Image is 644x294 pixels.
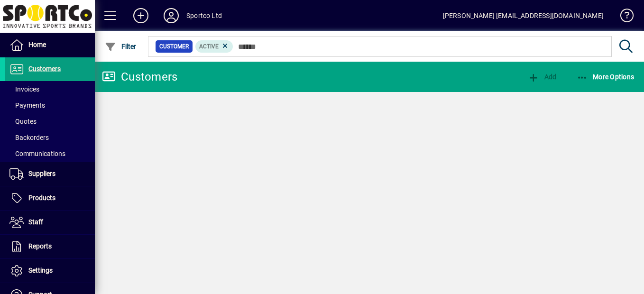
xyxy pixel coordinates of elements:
div: Customers [102,69,177,84]
span: Invoices [9,85,39,93]
span: Suppliers [28,170,55,177]
button: Add [525,68,559,85]
button: More Options [574,68,637,85]
span: Quotes [9,118,37,125]
span: Communications [9,150,65,157]
mat-chip: Activation Status: Active [195,40,233,53]
a: Home [5,33,95,57]
a: Invoices [5,81,95,97]
span: More Options [577,73,635,81]
span: Reports [28,242,52,250]
span: Customer [159,42,189,51]
a: Backorders [5,129,95,146]
span: Add [528,73,556,81]
span: Backorders [9,134,49,141]
span: Settings [28,266,53,274]
a: Suppliers [5,162,95,186]
a: Staff [5,211,95,234]
button: Filter [102,38,139,55]
span: Payments [9,101,45,109]
button: Profile [156,7,186,24]
span: Filter [105,43,137,50]
a: Payments [5,97,95,113]
span: Products [28,194,55,202]
a: Settings [5,259,95,283]
a: Products [5,186,95,210]
div: Sportco Ltd [186,8,222,23]
a: Reports [5,235,95,258]
a: Quotes [5,113,95,129]
span: Customers [28,65,61,73]
div: [PERSON_NAME] [EMAIL_ADDRESS][DOMAIN_NAME] [443,8,604,23]
button: Add [126,7,156,24]
a: Knowledge Base [613,2,632,33]
span: Active [199,43,219,50]
span: Staff [28,218,43,226]
a: Communications [5,146,95,162]
span: Home [28,41,46,48]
